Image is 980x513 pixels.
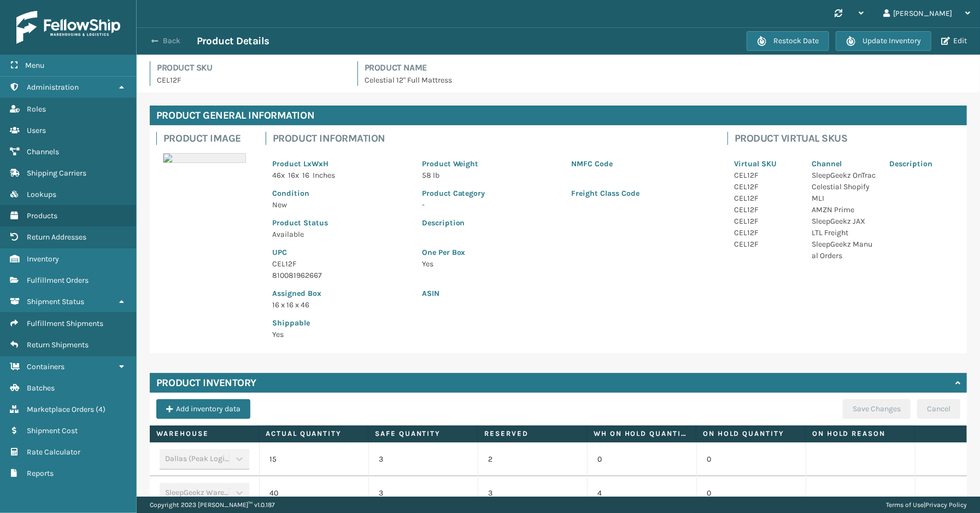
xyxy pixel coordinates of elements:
button: Update Inventory [836,31,931,51]
p: AMZN Prime [812,204,876,215]
span: Batches [27,383,55,393]
p: CEL12F [734,204,799,215]
p: Celestial Shopify [812,181,876,193]
span: Rate Calculator [27,447,80,457]
p: 2 [488,454,577,465]
p: Channel [812,158,876,170]
p: Description [889,158,954,170]
p: Available [272,229,409,240]
span: Inches [313,171,335,180]
div: | [886,497,967,513]
td: 3 [368,476,478,510]
td: 15 [259,442,368,476]
span: 46 x [272,171,285,180]
label: Safe Quantity [375,429,471,439]
span: Users [27,126,46,135]
p: SleepGeekz Manual Orders [812,238,876,261]
span: Fulfillment Shipments [27,319,103,328]
label: On Hold Quantity [703,429,799,439]
p: One Per Box [422,247,708,258]
h3: Product Details [197,34,269,48]
p: Assigned Box [272,288,409,299]
p: SleepGeekz JAX [812,215,876,227]
span: Shipment Status [27,297,84,306]
td: 0 [587,442,696,476]
p: LTL Freight [812,227,876,238]
h4: Product Virtual SKUs [735,132,960,145]
p: Description [422,217,708,229]
button: Add inventory data [156,399,250,419]
img: logo [16,11,120,44]
span: Fulfillment Orders [27,276,89,285]
label: On Hold Reason [812,429,908,439]
button: Cancel [917,399,960,419]
span: Channels [27,147,59,156]
p: Product LxWxH [272,158,409,170]
h4: Product Information [273,132,714,145]
span: Roles [27,104,46,114]
button: Edit [938,36,970,46]
p: CEL12F [734,181,799,193]
p: Yes [422,258,708,270]
p: CEL12F [272,258,409,270]
span: Reports [27,469,54,478]
span: Menu [25,61,44,70]
p: 16 x 16 x 46 [272,299,409,311]
p: Yes [272,329,409,340]
p: 3 [488,488,577,499]
p: CEL12F [734,170,799,181]
span: 16 x [288,171,299,180]
span: Shipment Cost [27,426,78,435]
p: - [422,199,559,211]
p: Condition [272,188,409,199]
span: Lookups [27,190,56,199]
button: Back [146,36,197,46]
p: CEL12F [157,74,344,86]
p: MLI [812,193,876,204]
span: Inventory [27,254,59,264]
td: 4 [587,476,696,510]
span: Return Shipments [27,340,89,349]
p: ASIN [422,288,708,299]
td: 3 [368,442,478,476]
span: Products [27,211,57,220]
a: Privacy Policy [925,501,967,509]
p: New [272,199,409,211]
p: Product Category [422,188,559,199]
p: 810081962667 [272,270,409,281]
p: Celestial 12" Full Mattress [365,74,967,86]
h4: Product Name [365,61,967,74]
span: Administration [27,83,79,92]
p: Copyright 2023 [PERSON_NAME]™ v 1.0.187 [150,497,275,513]
p: CEL12F [734,227,799,238]
p: UPC [272,247,409,258]
button: Restock Date [747,31,829,51]
td: 0 [696,476,806,510]
span: Return Addresses [27,232,86,242]
p: NMFC Code [571,158,708,170]
img: 51104088640_40f294f443_o-scaled-700x700.jpg [163,153,246,163]
span: Shipping Carriers [27,168,86,178]
p: CEL12F [734,238,799,250]
a: Terms of Use [886,501,924,509]
h4: Product SKU [157,61,344,74]
span: ( 4 ) [96,405,105,414]
label: Actual Quantity [266,429,361,439]
p: Shippable [272,317,409,329]
span: 16 [302,171,309,180]
span: 58 lb [422,171,439,180]
p: CEL12F [734,193,799,204]
td: 0 [696,442,806,476]
p: Product Weight [422,158,559,170]
p: SleepGeekz OnTrac [812,170,876,181]
label: WH On hold quantity [594,429,689,439]
h4: Product General Information [150,106,967,125]
p: CEL12F [734,215,799,227]
button: Save Changes [843,399,911,419]
span: Marketplace Orders [27,405,94,414]
label: Warehouse [156,429,252,439]
h4: Product Image [163,132,253,145]
h4: Product Inventory [156,376,256,389]
label: Reserved [484,429,580,439]
span: Containers [27,362,64,371]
